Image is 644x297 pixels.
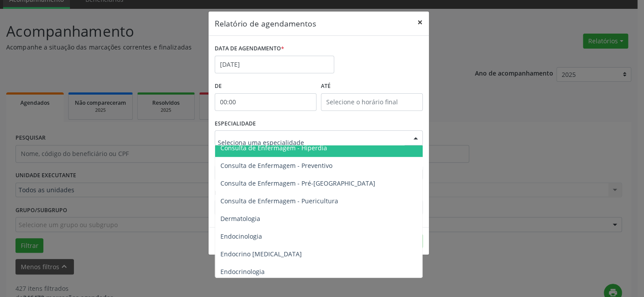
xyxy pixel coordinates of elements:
[218,133,405,151] input: Seleciona uma especialidade
[220,144,327,152] span: Consulta de Enfermagem - Hiperdia
[220,232,262,240] span: Endocinologia
[215,80,316,93] label: De
[321,93,423,111] input: Selecione o horário final
[220,250,302,258] span: Endocrino [MEDICAL_DATA]
[220,214,260,223] span: Dermatologia
[220,197,338,205] span: Consulta de Enfermagem - Puericultura
[220,179,375,187] span: Consulta de Enfermagem - Pré-[GEOGRAPHIC_DATA]
[215,93,316,111] input: Selecione o horário inicial
[215,56,334,73] input: Selecione uma data ou intervalo
[220,267,265,276] span: Endocrinologia
[321,80,423,93] label: ATÉ
[411,11,429,33] button: Close
[215,18,316,29] h5: Relatório de agendamentos
[215,42,284,56] label: DATA DE AGENDAMENTO
[220,161,332,170] span: Consulta de Enfermagem - Preventivo
[215,117,256,131] label: ESPECIALIDADE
